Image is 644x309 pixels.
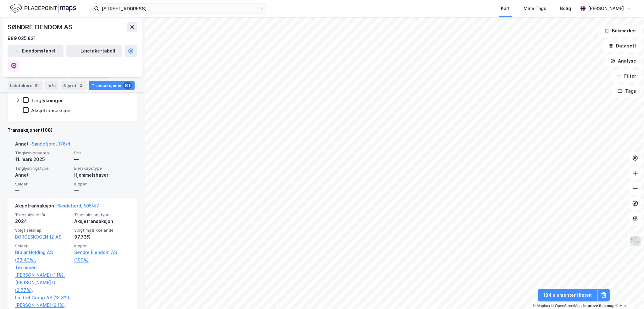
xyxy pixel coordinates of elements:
[15,140,70,150] div: Annet -
[31,108,70,113] div: Aksjetransaksjon
[15,228,70,233] span: Solgt selskap
[61,81,86,90] div: Styret
[524,5,546,12] div: Mine Tags
[588,5,624,12] div: [PERSON_NAME]
[583,304,614,308] a: Improve this map
[15,218,70,225] div: 2024
[15,234,61,240] a: BORGESKOGEN 12 AS
[123,82,132,89] div: 108
[605,55,641,67] button: Analyse
[15,156,70,163] div: 11. mars 2025
[15,202,99,212] div: Aksjetransaksjon -
[74,150,130,156] span: Pris
[551,304,582,308] a: OpenStreetMap
[74,156,130,163] div: —
[8,81,42,90] div: Leietakere
[57,203,99,208] a: Sandefjord, 505/47
[538,289,597,301] button: 184 elementer i listen
[74,171,130,179] div: Hjemmelshaver
[74,243,130,249] span: Kjøper
[66,45,122,57] button: Leietakertabell
[8,22,74,32] div: SØNDRE EIENDOM AS
[501,5,510,12] div: Kart
[74,187,130,194] div: —
[629,235,641,247] img: Z
[15,301,70,309] a: [PERSON_NAME] (2.1%),
[8,45,64,57] button: Eiendomstabell
[15,150,70,156] span: Tinglysningsdato
[74,228,130,233] span: Solgt matrikkelandel
[15,166,70,171] span: Tinglysningstype
[8,35,36,42] div: 989 025 821
[15,171,70,179] div: Annet
[612,85,641,97] button: Tags
[15,181,70,187] span: Selger
[32,141,70,146] a: Sandefjord, 176/4
[10,3,76,14] img: logo.f888ab2527a4732fd821a326f86c7f29.svg
[603,40,641,52] button: Datasett
[99,4,259,13] input: Søk på adresse, matrikkel, gårdeiere, leietakere eller personer
[8,126,137,134] div: Transaksjoner (108)
[78,82,84,89] div: 2
[611,70,641,82] button: Filter
[15,243,70,249] span: Selger
[533,304,550,308] a: Mapbox
[560,5,571,12] div: Bolig
[15,249,70,264] a: Brular Holding AS (23.43%),
[15,212,70,218] span: Transaksjonsår
[74,212,130,218] span: Transaksjonstype
[89,81,135,90] div: Transaksjoner
[15,279,70,294] a: [PERSON_NAME] D (2.77%),
[15,264,70,279] a: Tønnesen [PERSON_NAME] (1.1%),
[74,233,130,241] div: 97.73%
[613,279,644,309] div: Kontrollprogram for chat
[34,82,40,89] div: 81
[45,81,58,90] div: Info
[74,181,130,187] span: Kjøper
[74,166,130,171] span: Eierskapstype
[613,279,644,309] iframe: Chat Widget
[15,294,70,301] a: Lindtel Group AS (13.8%),
[15,187,70,194] div: —
[74,249,130,264] a: Søndre Eiendom AS (100%)
[599,25,641,37] button: Bokmerker
[31,97,63,103] div: Tinglysninger
[74,218,130,225] div: Aksjetransaksjon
